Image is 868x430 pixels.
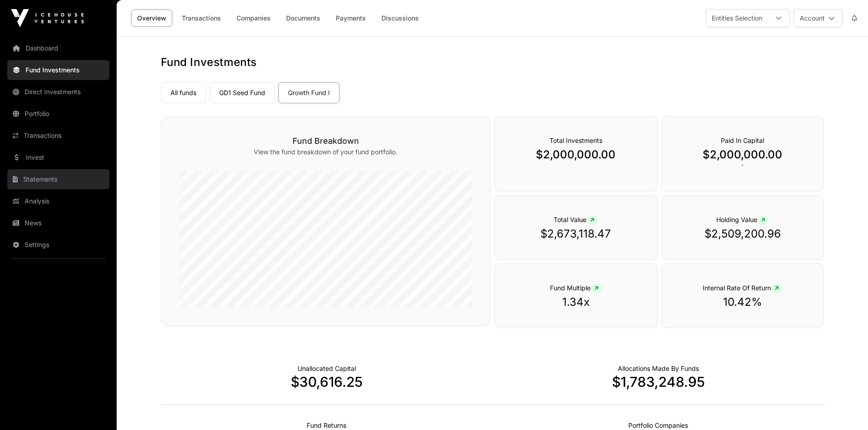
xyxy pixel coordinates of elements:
a: Portfolio [7,104,109,124]
a: Dashboard [7,38,109,58]
p: Realised Returns from Funds [307,421,346,430]
p: $2,673,118.47 [513,227,639,241]
a: Invest [7,147,109,167]
a: GD1 Seed Fund [210,82,275,103]
span: Total Value [554,216,598,223]
a: Direct Investments [7,82,109,102]
p: $2,000,000.00 [680,147,806,162]
img: Icehouse Ventures Logo [11,9,84,27]
h3: Fund Breakdown [180,135,472,147]
p: $30,616.25 [161,374,493,390]
span: Fund Multiple [550,284,602,292]
a: Overview [131,10,172,27]
p: View the fund breakdown of your fund portfolio. [180,147,472,157]
a: Transactions [7,126,109,146]
a: Analysis [7,191,109,211]
h1: Fund Investments [161,55,824,70]
div: Entities Selection [706,10,768,27]
p: $1,783,248.95 [493,374,824,390]
p: $2,000,000.00 [513,147,639,162]
p: 10.42% [680,295,806,309]
button: Account [794,9,842,27]
a: Statements [7,169,109,189]
a: News [7,213,109,233]
a: Documents [280,10,326,27]
span: Paid In Capital [721,137,764,144]
p: 1.34x [513,295,639,309]
p: Cash not yet allocated [298,364,356,373]
p: Capital Deployed Into Companies [618,364,699,373]
a: Transactions [176,10,227,27]
div: ` [661,116,824,192]
a: Discussions [375,10,425,27]
iframe: Chat Widget [822,386,868,430]
span: Total Investments [550,137,602,144]
p: $2,509,200.96 [680,227,806,241]
p: Number of Companies Deployed Into [628,421,688,430]
span: Internal Rate Of Return [703,284,782,292]
span: Holding Value [716,216,769,223]
a: Payments [330,10,372,27]
a: Settings [7,235,109,255]
a: Growth Fund I [278,82,339,103]
a: All funds [161,82,206,103]
a: Companies [231,10,277,27]
a: Fund Investments [7,60,109,80]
